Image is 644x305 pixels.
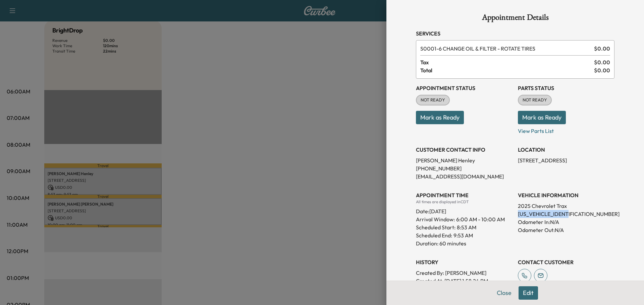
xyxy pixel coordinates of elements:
p: Scheduled Start: [416,223,455,231]
span: 6 CHANGE OIL & FILTER - ROTATE TIRES [420,45,591,53]
span: NOT READY [417,97,449,103]
span: NOT READY [519,97,551,103]
span: $ 0.00 [594,66,610,74]
h3: APPOINTMENT TIME [416,191,513,199]
h3: Parts Status [518,84,614,92]
button: Edit [519,286,538,300]
h3: VEHICLE INFORMATION [518,191,614,199]
p: [STREET_ADDRESS] [518,156,614,164]
span: $ 0.00 [594,45,610,53]
h3: History [416,258,513,266]
h3: CUSTOMER CONTACT INFO [416,146,513,154]
p: Created At : [DATE] 1:58:24 PM [416,277,513,285]
p: 9:53 AM [453,231,473,239]
div: All times are displayed in CDT [416,199,513,205]
p: Duration: 60 minutes [416,239,513,247]
h3: Services [416,29,614,37]
h3: Appointment Status [416,84,513,92]
button: Close [492,286,516,300]
p: Scheduled End: [416,231,452,239]
h3: LOCATION [518,146,614,154]
h3: CONTACT CUSTOMER [518,258,614,266]
div: Date: [DATE] [416,205,513,215]
span: Tax [420,58,594,66]
p: View Parts List [518,124,614,135]
span: $ 0.00 [594,58,610,66]
button: Mark as Ready [518,111,566,124]
button: Mark as Ready [416,111,464,124]
p: Odometer In: N/A [518,218,614,226]
p: Created By : [PERSON_NAME] [416,269,513,277]
h1: Appointment Details [416,13,614,24]
p: [EMAIL_ADDRESS][DOMAIN_NAME] [416,172,513,180]
p: 8:53 AM [457,223,476,231]
p: [US_VEHICLE_IDENTIFICATION_NUMBER] [518,210,614,218]
p: 2025 Chevrolet Trax [518,202,614,210]
span: 6:00 AM - 10:00 AM [456,215,505,223]
p: [PERSON_NAME] Henley [416,156,513,164]
p: Odometer Out: N/A [518,226,614,234]
span: Total [420,66,594,74]
p: Arrival Window: [416,215,513,223]
p: [PHONE_NUMBER] [416,164,513,172]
